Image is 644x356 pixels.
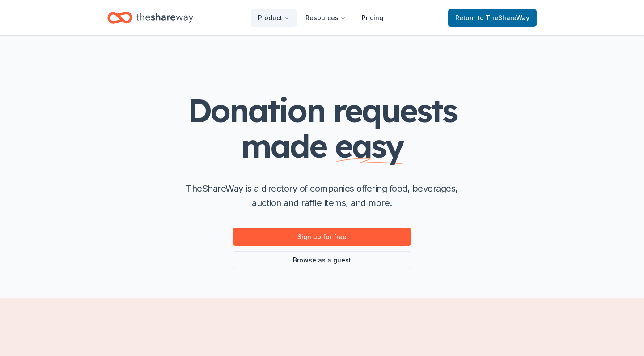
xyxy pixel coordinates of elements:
span: easy [335,125,403,166]
button: Resources [298,9,353,27]
a: Home [107,7,193,28]
p: TheShareWay is a directory of companies offering food, beverages, auction and raffle items, and m... [179,181,465,210]
a: Pricing [355,9,390,27]
a: Returnto TheShareWay [448,9,537,27]
h1: Donation requests made [143,93,501,163]
button: Product [251,9,297,27]
a: Browse as a guest [233,251,411,269]
nav: Main [251,7,390,28]
a: Sign up for free [233,228,411,246]
span: to TheShareWay [478,14,530,21]
span: Return [455,13,530,23]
